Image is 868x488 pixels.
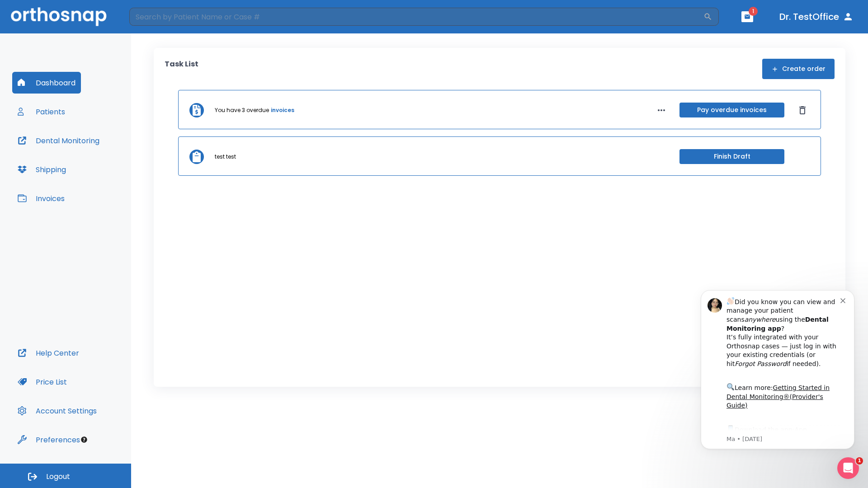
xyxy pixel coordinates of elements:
[12,101,71,122] button: Patients
[12,371,72,393] button: Price List
[215,153,236,161] p: test test
[856,457,863,465] span: 1
[12,72,81,94] button: Dashboard
[687,279,868,483] iframe: Intercom notifications message
[129,8,703,26] input: Search by Patient Name or Case #
[12,342,85,364] button: Help Center
[46,472,70,482] span: Logout
[271,106,294,114] a: invoices
[762,59,835,79] button: Create order
[776,9,857,25] button: Dr. TestOffice
[12,130,105,151] button: Dental Monitoring
[80,436,88,444] div: Tooltip anchor
[215,106,269,114] p: You have 3 overdue
[12,400,102,422] button: Account Settings
[12,188,70,209] button: Invoices
[12,159,71,180] button: Shipping
[679,149,784,164] button: Finish Draft
[749,7,758,16] span: 1
[679,103,784,117] button: Pay overdue invoices
[12,429,85,450] button: Preferences
[837,457,859,479] iframe: Intercom live chat
[11,7,107,26] img: Orthosnap
[165,59,198,79] p: Task List
[795,103,810,117] button: Dismiss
